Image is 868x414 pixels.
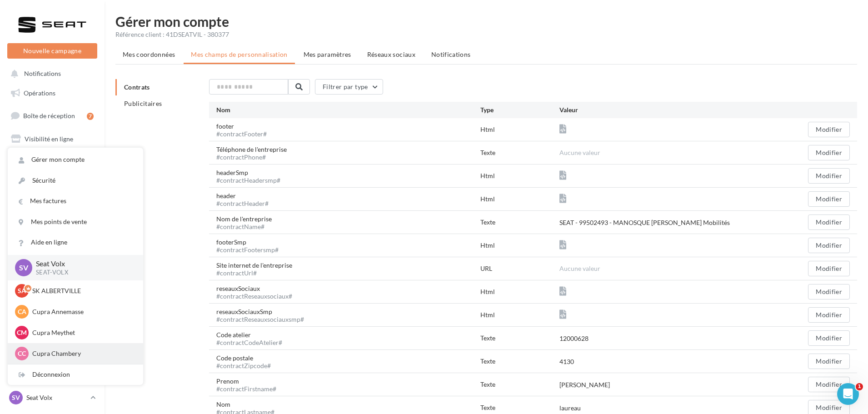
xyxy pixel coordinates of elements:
a: Boîte de réception7 [5,106,99,125]
p: SEAT-VOLX [36,269,129,277]
a: Visibilité en ligne [5,130,99,149]
button: Modifier [808,168,850,184]
a: Gérer mon compte [8,150,143,170]
div: Html [480,125,559,134]
button: Modifier [808,122,850,137]
div: headerSmp [216,168,288,184]
button: Modifier [808,377,850,392]
div: Déconnexion [8,364,143,385]
div: Texte [480,380,559,389]
div: Html [480,287,559,296]
span: Boîte de réception [23,112,75,120]
button: Modifier [808,238,850,253]
span: Aucune valeur [559,264,600,272]
div: #contractHeader# [216,200,269,207]
div: URL [480,264,559,273]
span: Mes coordonnées [123,50,175,58]
span: CM [17,328,27,337]
p: Cupra Meythet [32,328,132,337]
div: Prenom [216,377,284,392]
span: CA [18,307,26,316]
div: Site internet de l'entreprise [216,261,299,276]
div: Texte [480,357,559,366]
div: Html [480,241,559,250]
div: reseauxSociauxSmp [216,307,311,323]
div: reseauxSociaux [216,284,299,299]
span: Publicitaires [124,100,162,107]
button: Modifier [808,145,850,160]
a: Campagnes DataOnDemand [5,273,99,299]
div: footerSmp [216,238,286,253]
button: Filtrer par type [315,79,383,95]
div: #contractZipcode# [216,363,271,369]
p: Seat Volx [36,259,129,269]
span: Mes paramètres [304,50,351,58]
div: #contractFootersmp# [216,247,279,253]
a: PLV et print personnalisable [5,242,99,269]
div: Téléphone de l'entreprise [216,145,294,160]
span: SA [18,286,26,295]
span: Notifications [24,70,61,78]
p: SK ALBERTVILLE [32,286,132,295]
div: Nom [216,105,480,115]
span: Réseaux sociaux [367,50,415,58]
span: Opérations [24,89,55,97]
button: Modifier [808,354,850,369]
div: Html [480,195,559,204]
a: Médiathèque [5,197,99,216]
div: Texte [480,403,559,412]
div: 4130 [559,357,574,366]
div: Html [480,171,559,180]
h1: Gérer mon compte [115,15,857,28]
div: #contractFirstname# [216,386,276,392]
a: Sécurité [8,170,143,191]
a: Aide en ligne [8,232,143,253]
a: Calendrier [5,220,99,239]
div: Texte [480,218,559,227]
a: Mes points de vente [8,212,143,232]
div: #contractCodeAtelier# [216,339,282,346]
a: Opérations [5,84,99,103]
div: #contractHeadersmp# [216,177,280,184]
div: #contractReseauxsociauxsmp# [216,316,304,323]
div: #contractReseauxsociaux# [216,293,292,299]
button: Modifier [808,214,850,230]
div: Référence client : 41DSEATVIL - 380377 [115,30,857,39]
p: Cupra Chambery [32,349,132,358]
div: Code atelier [216,330,289,346]
p: Cupra Annemasse [32,307,132,316]
div: Texte [480,148,559,157]
span: CC [18,349,26,358]
button: Nouvelle campagne [7,43,97,59]
div: [PERSON_NAME] [559,380,610,389]
div: footer [216,122,274,137]
div: Texte [480,334,559,343]
span: SV [12,393,20,402]
div: #contractFooter# [216,131,267,137]
a: Mes factures [8,191,143,211]
div: Type [480,105,559,115]
button: Modifier [808,330,850,346]
button: Modifier [808,261,850,276]
div: 7 [87,113,94,120]
iframe: Intercom live chat [837,383,859,405]
button: Modifier [808,307,850,323]
button: Modifier [808,191,850,207]
span: Notifications [431,50,471,58]
div: Code postale [216,354,278,369]
span: 1 [856,383,863,390]
div: #contractPhone# [216,154,287,160]
a: Contacts [5,175,99,194]
a: Campagnes [5,152,99,171]
div: #contractName# [216,224,272,230]
div: Nom de l'entreprise [216,214,279,230]
span: SV [19,262,28,273]
div: Html [480,310,559,319]
div: #contractUrl# [216,270,292,276]
div: header [216,191,276,207]
div: laureau [559,404,581,413]
button: Modifier [808,284,850,299]
span: Visibilité en ligne [25,135,73,143]
a: SV Seat Volx [7,389,97,406]
p: Seat Volx [26,393,87,402]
